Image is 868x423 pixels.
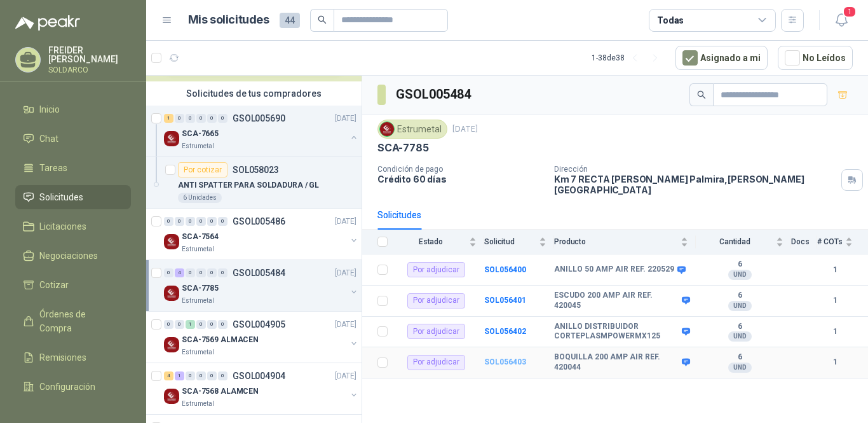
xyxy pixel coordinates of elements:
[817,356,853,368] b: 1
[186,320,195,329] div: 1
[233,268,285,277] p: GSOL005484
[178,162,227,177] div: Por cotizar
[843,6,857,18] span: 1
[218,268,227,277] div: 0
[484,357,526,366] a: SOL056403
[817,230,868,254] th: # COTs
[207,268,217,277] div: 0
[335,113,356,125] p: [DATE]
[728,270,752,280] div: UND
[196,371,206,380] div: 0
[554,322,679,342] b: ANILLO DISTRIBUIDOR CORTEPLASMPOWERMX125
[146,157,362,209] a: Por cotizarSOL058023ANTI SPATTER PARA SOLDADURA / GL6 Unidades
[817,295,853,307] b: 1
[377,174,544,184] p: Crédito 60 días
[164,234,179,249] img: Company Logo
[182,334,259,346] p: SCA-7569 ALMACEN
[15,273,131,297] a: Cotizar
[554,230,696,254] th: Producto
[182,141,214,151] p: Estrumetal
[182,385,259,398] p: SCA-7568 ALAMCEN
[218,320,227,329] div: 0
[178,179,319,191] p: ANTI SPATTER PARA SOLDADURA / GL
[657,13,684,27] div: Todas
[318,15,327,24] span: search
[182,282,219,295] p: SCA-7785
[15,156,131,180] a: Tareas
[164,111,359,151] a: 1 0 0 0 0 0 GSOL005690[DATE] Company LogoSCA-7665Estrumetal
[188,11,269,29] h1: Mis solicitudes
[395,237,466,246] span: Estado
[484,230,554,254] th: Solicitud
[164,114,173,123] div: 1
[817,264,853,276] b: 1
[182,296,214,306] p: Estrumetal
[196,320,206,329] div: 0
[146,81,362,106] div: Solicitudes de tus compradores
[554,352,679,372] b: BOQUILLA 200 AMP AIR REF. 420044
[39,350,86,364] span: Remisiones
[554,165,836,174] p: Dirección
[335,267,356,279] p: [DATE]
[175,320,184,329] div: 0
[164,337,179,352] img: Company Logo
[407,262,465,277] div: Por adjudicar
[175,268,184,277] div: 4
[484,327,526,336] a: SOL056402
[164,317,359,357] a: 0 0 1 0 0 0 GSOL004905[DATE] Company LogoSCA-7569 ALMACENEstrumetal
[39,307,119,335] span: Órdenes de Compra
[728,363,752,373] div: UND
[675,46,768,70] button: Asignado a mi
[48,66,131,74] p: SOLDARCO
[791,230,817,254] th: Docs
[175,371,184,380] div: 1
[186,114,195,123] div: 0
[182,399,214,409] p: Estrumetal
[452,123,478,135] p: [DATE]
[164,217,173,226] div: 0
[182,231,219,243] p: SCA-7564
[175,114,184,123] div: 0
[186,268,195,277] div: 0
[233,320,285,329] p: GSOL004905
[196,217,206,226] div: 0
[15,127,131,151] a: Chat
[395,230,484,254] th: Estado
[484,265,526,274] a: SOL056400
[554,291,679,310] b: ESCUDO 200 AMP AIR REF. 420045
[554,174,836,195] p: Km 7 RECTA [PERSON_NAME] Palmira , [PERSON_NAME][GEOGRAPHIC_DATA]
[207,114,217,123] div: 0
[15,244,131,268] a: Negociaciones
[697,90,706,99] span: search
[178,193,222,203] div: 6 Unidades
[164,371,173,380] div: 4
[164,131,179,146] img: Company Logo
[15,375,131,399] a: Configuración
[39,249,98,263] span: Negociaciones
[233,114,285,123] p: GSOL005690
[15,15,80,31] img: Logo peakr
[407,355,465,370] div: Por adjudicar
[164,368,359,409] a: 4 1 0 0 0 0 GSOL004904[DATE] Company LogoSCA-7568 ALAMCENEstrumetal
[164,389,179,404] img: Company Logo
[233,165,279,174] p: SOL058023
[233,371,285,380] p: GSOL004904
[39,132,58,146] span: Chat
[48,46,131,64] p: FREIDER [PERSON_NAME]
[280,13,300,28] span: 44
[15,214,131,239] a: Licitaciones
[207,371,217,380] div: 0
[15,97,131,121] a: Inicio
[164,265,359,306] a: 0 4 0 0 0 0 GSOL005484[DATE] Company LogoSCA-7785Estrumetal
[164,286,179,301] img: Company Logo
[484,296,526,305] a: SOL056401
[196,114,206,123] div: 0
[182,128,219,140] p: SCA-7665
[164,320,173,329] div: 0
[696,237,773,246] span: Cantidad
[830,9,853,32] button: 1
[175,217,184,226] div: 0
[182,244,214,254] p: Estrumetal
